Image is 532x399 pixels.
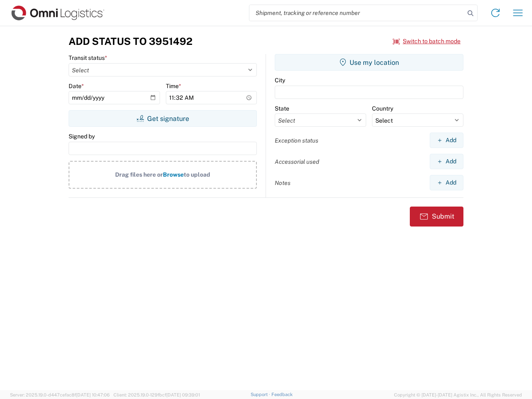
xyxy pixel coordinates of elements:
[69,82,84,90] label: Date
[76,392,110,397] span: [DATE] 10:47:06
[113,392,200,397] span: Client: 2025.19.0-129fbcf
[372,105,393,112] label: Country
[275,54,463,71] button: Use my location
[271,392,293,397] a: Feedback
[275,105,289,112] label: State
[393,34,461,48] button: Switch to batch mode
[115,171,163,178] span: Drag files here or
[69,133,95,140] label: Signed by
[275,179,291,187] label: Notes
[275,76,285,84] label: City
[249,5,465,21] input: Shipment, tracking or reference number
[430,175,463,190] button: Add
[275,158,319,165] label: Accessorial used
[10,392,110,397] span: Server: 2025.19.0-d447cefac8f
[163,171,184,178] span: Browse
[430,133,463,148] button: Add
[251,392,271,397] a: Support
[275,137,318,144] label: Exception status
[394,391,522,399] span: Copyright © [DATE]-[DATE] Agistix Inc., All Rights Reserved
[69,110,257,127] button: Get signature
[430,154,463,169] button: Add
[166,392,200,397] span: [DATE] 09:39:01
[184,171,210,178] span: to upload
[69,35,192,47] h3: Add Status to 3951492
[69,54,107,62] label: Transit status
[166,82,181,90] label: Time
[410,207,463,227] button: Submit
